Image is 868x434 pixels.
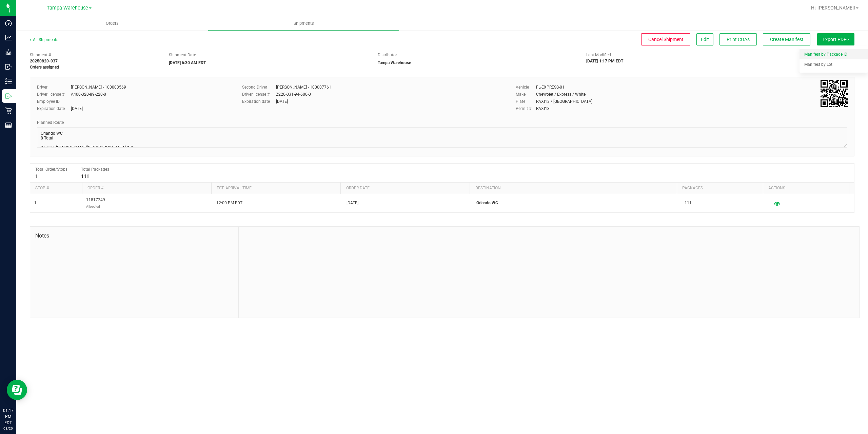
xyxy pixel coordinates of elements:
label: Driver [37,84,71,90]
div: RAXI13 / [GEOGRAPHIC_DATA] [536,98,592,105]
strong: 1 [35,173,38,179]
span: 12:00 PM EDT [216,200,242,206]
th: Packages [677,183,763,194]
label: Shipment Date [169,52,196,58]
span: Planned Route [37,120,64,125]
button: Cancel Shipment [641,33,690,45]
span: Print COAs [727,37,750,42]
button: Edit [696,33,713,45]
label: Expiration date [242,98,276,105]
div: Chevrolet / Express / White [536,91,586,97]
span: Shipment # [30,52,159,58]
span: Total Order/Stops [35,167,67,172]
label: Employee ID [37,98,71,105]
div: [PERSON_NAME] - 100007761 [276,84,331,90]
div: A400-320-89-220-0 [71,91,106,97]
th: Stop # [30,183,82,194]
label: Vehicle [516,84,536,90]
strong: 20250820-037 [30,59,58,63]
label: Driver license # [37,91,71,97]
th: Destination [470,183,676,194]
p: Orlando WC [476,200,676,206]
div: FL-EXPRESS-01 [536,84,565,90]
strong: 111 [81,173,89,179]
label: Second Driver [242,84,276,90]
label: Expiration date [37,106,71,112]
inline-svg: Inventory [5,78,12,85]
img: Scan me! [821,80,848,107]
inline-svg: Analytics [5,34,12,41]
span: Notes [35,232,233,240]
span: Total Packages [81,167,109,172]
strong: [DATE] 6:30 AM EDT [169,60,206,65]
strong: Orders assigned [30,65,59,70]
label: Make [516,91,536,97]
a: Shipments [208,16,399,31]
span: Orders [97,20,128,26]
button: Create Manifest [763,33,810,45]
div: [DATE] [71,106,83,112]
p: 08/20 [3,426,13,431]
qrcode: 20250820-037 [821,80,848,107]
label: Plate [516,98,536,105]
p: Allocated [86,203,105,210]
p: 01:17 PM EDT [3,408,13,426]
label: Driver license # [242,91,276,97]
label: Last Modified [586,52,611,58]
inline-svg: Reports [5,122,12,129]
span: Hi, [PERSON_NAME]! [811,5,855,11]
span: 1 [34,200,37,206]
label: Permit # [516,106,536,112]
span: Edit [701,37,709,42]
label: Distributor [378,52,397,58]
div: Z220-031-94-600-0 [276,91,311,97]
th: Order date [340,183,470,194]
button: Export PDF [817,33,854,45]
inline-svg: Grow [5,49,12,56]
inline-svg: Inbound [5,63,12,70]
strong: Tampa Warehouse [378,60,411,65]
span: [DATE] [347,200,358,206]
span: Manifest by Package ID [804,52,847,57]
div: [DATE] [276,98,288,105]
div: RAXI13 [536,106,550,112]
a: Orders [16,16,208,31]
th: Est. arrival time [211,183,340,194]
span: 11817249 [86,197,105,210]
span: Cancel Shipment [648,37,684,42]
span: Manifest by Lot [804,62,832,67]
inline-svg: Outbound [5,93,12,99]
th: Actions [763,183,849,194]
inline-svg: Dashboard [5,20,12,26]
span: Shipments [284,20,323,26]
th: Order # [82,183,211,194]
div: [PERSON_NAME] - 100003569 [71,84,126,90]
strong: [DATE] 1:17 PM EDT [586,59,623,63]
span: Create Manifest [770,37,804,42]
a: All Shipments [30,37,58,42]
span: 111 [685,200,692,206]
span: Tampa Warehouse [47,5,88,11]
button: Print COAs [719,33,757,45]
inline-svg: Retail [5,107,12,114]
iframe: Resource center [7,380,27,400]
